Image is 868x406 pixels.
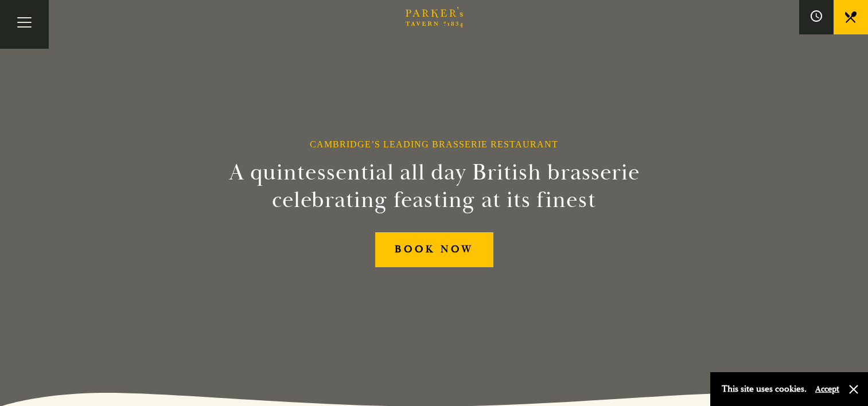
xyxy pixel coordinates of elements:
a: BOOK NOW [375,232,493,267]
button: Close and accept [848,384,859,395]
h2: A quintessential all day British brasserie celebrating feasting at its finest [173,159,696,214]
p: This site uses cookies. [722,381,807,397]
button: Accept [815,384,839,395]
h1: Cambridge’s Leading Brasserie Restaurant [310,139,558,150]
